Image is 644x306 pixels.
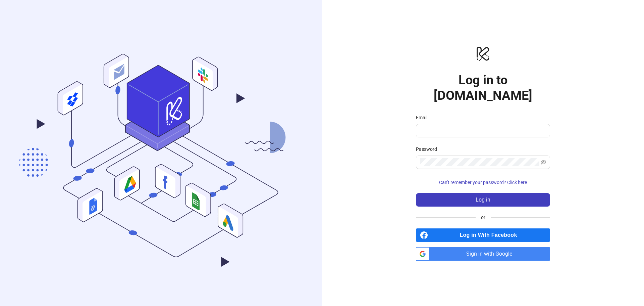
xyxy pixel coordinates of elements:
[476,214,491,221] span: or
[416,72,550,103] h1: Log in to [DOMAIN_NAME]
[416,247,550,261] a: Sign in with Google
[420,127,545,135] input: Email
[432,247,550,261] span: Sign in with Google
[416,228,550,242] a: Log in With Facebook
[439,180,527,185] span: Can't remember your password? Click here
[541,160,546,165] span: eye-invisible
[420,158,539,166] input: Password
[416,114,432,121] label: Email
[416,193,550,207] button: Log in
[416,177,550,188] button: Can't remember your password? Click here
[416,145,441,153] label: Password
[431,228,550,242] span: Log in With Facebook
[416,180,550,185] a: Can't remember your password? Click here
[476,197,490,203] span: Log in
